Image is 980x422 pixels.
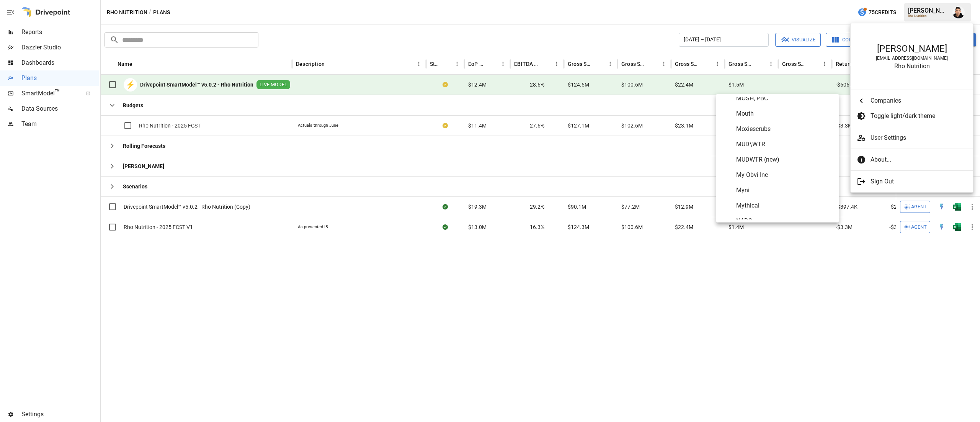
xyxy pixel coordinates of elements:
span: About... [871,155,967,164]
div: [PERSON_NAME] [858,43,965,54]
span: Toggle light/dark theme [871,111,967,121]
div: [EMAIL_ADDRESS][DOMAIN_NAME] [858,56,965,61]
span: NADS [736,216,833,226]
div: Rho Nutrition [858,62,965,70]
span: My Obvi Inc [736,170,833,180]
span: Sign Out [871,177,967,186]
span: MOSH, PBC [736,94,833,103]
span: User Settings [871,133,967,142]
span: Companies [871,96,967,105]
span: Mouth [736,109,833,118]
span: Moxiescrubs [736,124,833,134]
span: MUD\WTR [736,140,833,149]
span: MUDWTR (new) [736,155,833,164]
span: Myni [736,186,833,195]
span: Mythical [736,201,833,210]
